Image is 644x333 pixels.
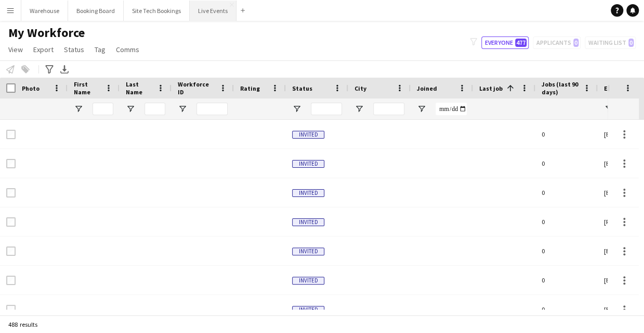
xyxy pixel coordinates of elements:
[535,149,598,178] div: 0
[535,178,598,207] div: 0
[8,45,23,54] span: View
[178,104,187,114] button: Open Filter Menu
[6,246,16,256] input: Row Selection is disabled for this row (unchecked)
[64,45,84,54] span: Status
[515,39,527,47] span: 477
[196,103,228,115] input: Workforce ID Filter Input
[292,131,324,139] span: Invited
[60,43,88,56] a: Status
[90,43,110,56] a: Tag
[178,80,215,96] span: Workforce ID
[479,84,503,92] span: Last job
[535,120,598,149] div: 0
[417,104,426,114] button: Open Filter Menu
[190,1,236,21] button: Live Events
[6,217,16,227] input: Row Selection is disabled for this row (unchecked)
[22,84,40,92] span: Photo
[292,248,324,255] span: Invited
[124,1,190,21] button: Site Tech Bookings
[8,25,85,41] span: My Workforce
[116,45,139,54] span: Comms
[6,305,16,314] input: Row Selection is disabled for this row (unchecked)
[68,1,124,21] button: Booking Board
[535,266,598,294] div: 0
[6,188,16,198] input: Row Selection is disabled for this row (unchecked)
[604,104,613,114] button: Open Filter Menu
[292,84,312,92] span: Status
[292,218,324,226] span: Invited
[292,189,324,197] span: Invited
[535,207,598,236] div: 0
[373,103,404,115] input: City Filter Input
[126,104,135,114] button: Open Filter Menu
[33,45,54,54] span: Export
[6,276,16,285] input: Row Selection is disabled for this row (unchecked)
[43,63,56,76] app-action-btn: Advanced filters
[240,84,260,92] span: Rating
[4,43,27,56] a: View
[144,103,165,115] input: Last Name Filter Input
[481,36,529,49] button: Everyone477
[126,80,153,96] span: Last Name
[604,84,621,92] span: Email
[21,1,68,21] button: Warehouse
[74,104,83,114] button: Open Filter Menu
[535,295,598,324] div: 0
[292,104,301,114] button: Open Filter Menu
[58,63,71,76] app-action-btn: Export XLSX
[74,80,101,96] span: First Name
[6,130,16,139] input: Row Selection is disabled for this row (unchecked)
[354,104,364,114] button: Open Filter Menu
[95,45,106,54] span: Tag
[436,103,467,115] input: Joined Filter Input
[292,160,324,168] span: Invited
[417,84,437,92] span: Joined
[292,277,324,285] span: Invited
[93,103,113,115] input: First Name Filter Input
[542,80,579,96] span: Jobs (last 90 days)
[535,237,598,265] div: 0
[292,306,324,314] span: Invited
[112,43,143,56] a: Comms
[354,84,366,92] span: City
[311,103,342,115] input: Status Filter Input
[29,43,58,56] a: Export
[6,159,16,168] input: Row Selection is disabled for this row (unchecked)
